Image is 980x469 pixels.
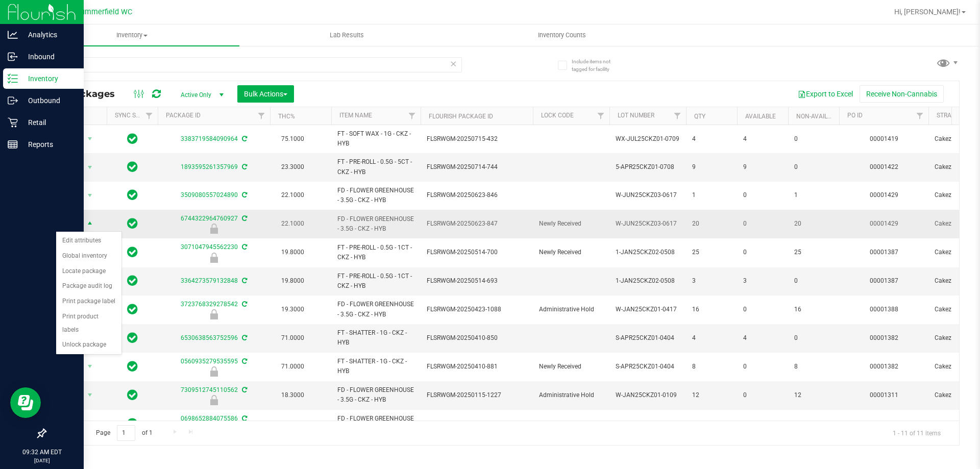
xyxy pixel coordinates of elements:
[616,248,680,257] span: 1-JAN25CKZ02-0508
[743,162,782,172] span: 9
[337,186,414,205] span: FD - FLOWER GREENHOUSE - 3.5G - CKZ - HYB
[127,388,138,402] span: In Sync
[616,190,680,200] span: W-JUN25CKZ03-0617
[127,160,138,174] span: In Sync
[337,357,414,376] span: FT - SHATTER - 1G - CKZ - HYB
[127,331,138,345] span: In Sync
[427,134,527,144] span: FLSRWGM-20250715-432
[450,57,457,70] span: Clear
[84,417,96,431] span: select
[276,216,309,231] span: 22.1000
[115,112,154,119] a: Sync Status
[240,301,247,308] span: Sync from Compliance System
[181,135,238,142] a: 3383719584090964
[127,359,138,374] span: In Sync
[181,415,238,422] a: 0698652884075586
[692,248,731,257] span: 25
[18,138,79,151] p: Reports
[427,305,527,314] span: FLSRWGM-20250423-1088
[427,219,527,229] span: FLSRWGM-20250623-847
[56,294,121,309] li: Print package label
[743,305,782,314] span: 0
[10,387,41,418] iframe: Resource center
[127,274,138,288] span: In Sync
[156,253,272,263] div: Newly Received
[743,333,782,343] span: 4
[316,31,378,40] span: Lab Results
[743,190,782,200] span: 0
[8,139,18,150] inline-svg: Reports
[5,457,79,464] p: [DATE]
[181,191,238,199] a: 3509080557024890
[240,243,247,251] span: Sync from Compliance System
[743,248,782,257] span: 0
[743,362,782,372] span: 0
[427,333,527,343] span: FLSRWGM-20250410-850
[791,85,860,103] button: Export to Excel
[278,113,295,120] a: THC%
[56,264,121,279] li: Locate package
[337,129,414,149] span: FT - SOFT WAX - 1G - CKZ - HYB
[181,386,238,393] a: 7309512745110562
[141,107,158,125] a: Filter
[794,419,833,429] span: 1
[127,416,138,431] span: In Sync
[127,245,138,259] span: In Sync
[337,157,414,177] span: FT - PRE-ROLL - 0.5G - 5CT - CKZ - HYB
[56,279,121,294] li: Package audit log
[181,215,238,222] a: 6744322964760927
[240,358,247,365] span: Sync from Compliance System
[24,31,239,40] span: Inventory
[8,117,18,128] inline-svg: Retail
[870,363,898,370] a: 00001382
[524,31,600,40] span: Inventory Counts
[127,302,138,316] span: In Sync
[539,362,603,372] span: Newly Received
[276,245,309,260] span: 19.8000
[870,135,898,142] a: 00001419
[239,24,454,46] a: Lab Results
[276,274,309,288] span: 19.8000
[181,334,238,341] a: 6530638563752596
[870,306,898,313] a: 00001388
[618,112,654,119] a: Lot Number
[127,132,138,146] span: In Sync
[56,249,121,264] li: Global inventory
[117,425,135,441] input: 1
[743,390,782,400] span: 0
[156,309,272,319] div: Administrative Hold
[276,188,309,203] span: 22.1000
[794,362,833,372] span: 8
[181,358,238,365] a: 0560935279535595
[127,188,138,202] span: In Sync
[692,419,731,429] span: 1
[240,415,247,422] span: Sync from Compliance System
[692,390,731,400] span: 12
[870,220,898,227] a: 00001429
[539,219,603,229] span: Newly Received
[8,95,18,106] inline-svg: Outbound
[616,219,680,229] span: W-JUN25CKZ03-0617
[240,334,247,341] span: Sync from Compliance System
[181,301,238,308] a: 3723768329278542
[337,271,414,291] span: FT - PRE-ROLL - 0.5G - 1CT - CKZ - HYB
[794,248,833,257] span: 25
[743,134,782,144] span: 4
[745,113,776,120] a: Available
[84,217,96,231] span: select
[18,51,79,63] p: Inbound
[794,333,833,343] span: 0
[156,224,272,234] div: Newly Received
[870,334,898,341] a: 00001382
[84,132,96,146] span: select
[240,191,247,199] span: Sync from Compliance System
[84,188,96,203] span: select
[337,385,414,405] span: FD - FLOWER GREENHOUSE - 3.5G - CKZ - HYB
[18,116,79,129] p: Retail
[87,425,161,441] span: Page of 1
[616,362,680,372] span: S-APR25CKZ01-0404
[240,135,247,142] span: Sync from Compliance System
[692,305,731,314] span: 16
[692,362,731,372] span: 8
[84,160,96,175] span: select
